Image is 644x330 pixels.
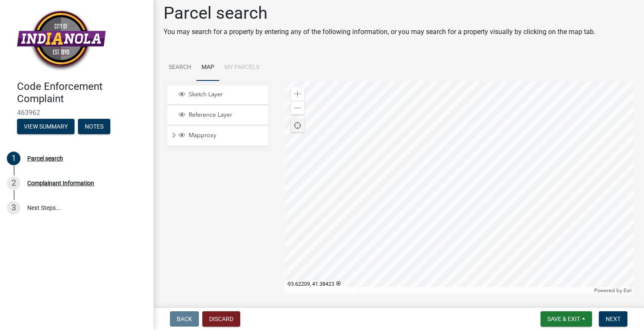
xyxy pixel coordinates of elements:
div: 1 [7,152,20,165]
p: You may search for a property by entering any of the following information, or you may search for... [164,27,595,37]
li: Mapproxy [167,126,268,146]
a: Search [164,54,196,81]
span: Back [177,316,192,322]
ul: Layer List [167,83,269,149]
span: Next [606,316,621,322]
h1: Parcel search [164,3,595,23]
li: Reference Layer [167,106,268,125]
div: Find my location [291,119,305,132]
button: Notes [78,119,110,134]
button: Back [170,311,199,327]
span: 463962 [17,109,136,117]
span: Mapproxy [187,132,265,139]
div: 2 [7,176,20,190]
button: Next [599,311,627,327]
div: Zoom out [291,101,305,115]
div: Powered by [592,287,634,294]
img: City of Indianola, Iowa [17,9,106,72]
button: Discard [202,311,240,327]
div: Mapproxy [177,132,265,140]
div: Sketch Layer [177,91,265,99]
div: Parcel search [27,155,63,161]
wm-modal-confirm: Notes [78,123,110,130]
a: Map [196,54,219,81]
li: Sketch Layer [167,86,268,105]
button: View Summary [17,119,75,134]
a: Esri [624,287,632,293]
span: Reference Layer [187,111,265,119]
wm-modal-confirm: Summary [17,123,75,130]
span: Sketch Layer [187,91,265,98]
div: Zoom in [291,87,305,101]
button: Save & Exit [540,311,592,327]
span: Save & Exit [547,316,580,322]
span: Expand [171,132,177,141]
h4: Code Enforcement Complaint [17,80,147,105]
div: 3 [7,201,20,215]
div: Reference Layer [177,111,265,120]
div: Complainant Information [27,180,94,186]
